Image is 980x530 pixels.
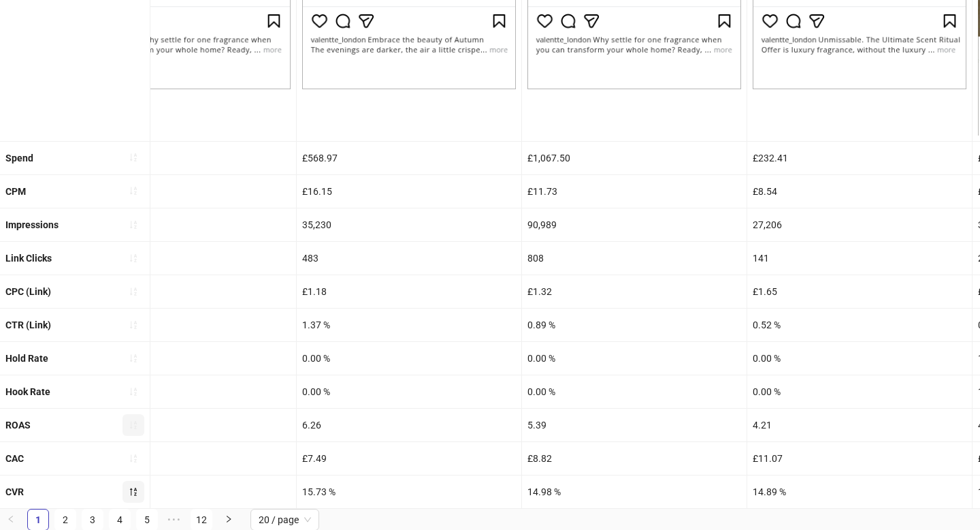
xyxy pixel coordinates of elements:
[747,175,972,208] div: £8.54
[522,309,747,341] div: 0.89 %
[129,186,138,196] span: sort-ascending
[522,142,747,174] div: £1,067.50
[129,454,138,463] span: sort-ascending
[71,142,296,174] div: £212.48
[129,420,138,430] span: sort-ascending
[5,420,31,431] b: ROAS
[71,275,296,308] div: £1.34
[129,320,138,330] span: sort-ascending
[5,486,24,497] b: CVR
[110,510,130,530] a: 4
[71,309,296,341] div: 0.44 %
[747,208,972,241] div: 27,206
[5,319,51,330] b: CTR (Link)
[71,242,296,275] div: 159
[71,442,296,475] div: £8.17
[71,342,296,375] div: 0.00 %
[129,487,138,497] span: sort-descending
[297,476,521,508] div: 15.73 %
[191,510,212,530] a: 12
[129,354,138,363] span: sort-ascending
[747,342,972,375] div: 0.00 %
[747,375,972,408] div: 0.00 %
[747,242,972,275] div: 141
[71,476,296,508] div: 16.35 %
[297,142,521,174] div: £568.97
[297,375,521,408] div: 0.00 %
[747,442,972,475] div: £11.07
[71,409,296,441] div: 5.93
[522,476,747,508] div: 14.98 %
[297,309,521,341] div: 1.37 %
[82,510,103,530] a: 3
[522,175,747,208] div: £11.73
[522,342,747,375] div: 0.00 %
[522,275,747,308] div: £1.32
[5,219,59,230] b: Impressions
[5,153,33,163] b: Spend
[297,175,521,208] div: £16.15
[297,275,521,308] div: £1.18
[297,442,521,475] div: £7.49
[129,253,138,263] span: sort-ascending
[522,375,747,408] div: 0.00 %
[297,342,521,375] div: 0.00 %
[747,409,972,441] div: 4.21
[5,286,51,297] b: CPC (Link)
[7,515,15,523] span: left
[5,453,24,464] b: CAC
[5,386,50,397] b: Hook Rate
[71,208,296,241] div: 35,872
[5,186,26,197] b: CPM
[137,510,157,530] a: 5
[225,515,233,523] span: right
[129,220,138,230] span: sort-ascending
[747,275,972,308] div: £1.65
[5,353,48,364] b: Hold Rate
[747,476,972,508] div: 14.89 %
[28,510,48,530] a: 1
[55,510,76,530] a: 2
[297,208,521,241] div: 35,230
[522,442,747,475] div: £8.82
[129,287,138,296] span: sort-ascending
[747,309,972,341] div: 0.52 %
[129,153,138,162] span: sort-ascending
[71,175,296,208] div: £5.92
[5,253,52,264] b: Link Clicks
[522,208,747,241] div: 90,989
[297,242,521,275] div: 483
[747,142,972,174] div: £232.41
[129,387,138,396] span: sort-ascending
[259,510,311,530] span: 20 / page
[522,242,747,275] div: 808
[297,409,521,441] div: 6.26
[71,375,296,408] div: 0.00 %
[522,409,747,441] div: 5.39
